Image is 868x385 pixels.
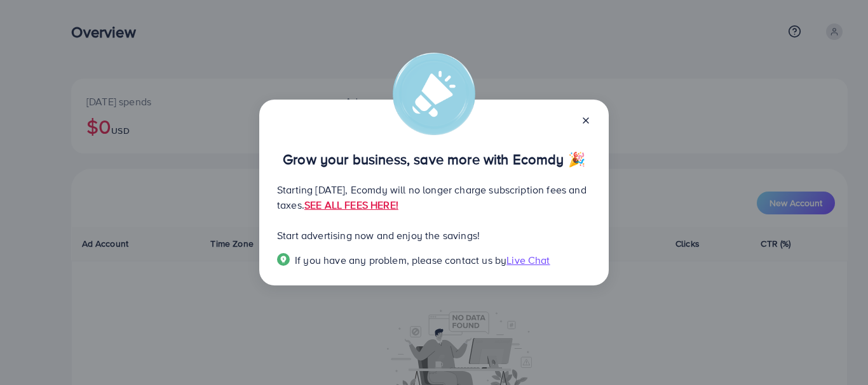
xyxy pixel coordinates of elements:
[277,152,591,167] p: Grow your business, save more with Ecomdy 🎉
[304,198,398,212] a: SEE ALL FEES HERE!
[506,253,550,267] span: Live Chat
[277,253,290,266] img: Popup guide
[393,53,475,135] img: alert
[295,253,506,267] span: If you have any problem, please contact us by
[277,228,591,243] p: Start advertising now and enjoy the savings!
[277,182,591,212] p: Starting [DATE], Ecomdy will no longer charge subscription fees and taxes.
